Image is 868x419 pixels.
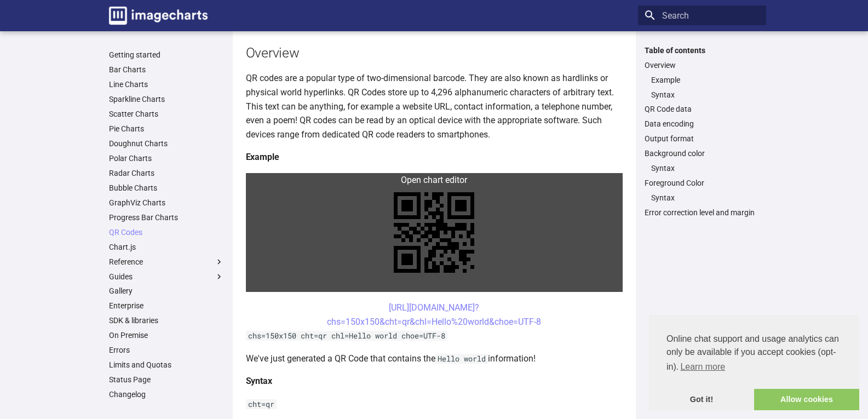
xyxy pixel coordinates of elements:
label: Reference [109,257,224,267]
code: cht=qr [246,399,277,409]
a: allow cookies [754,389,859,411]
a: Overview [645,60,760,70]
a: Syntax [651,90,760,100]
a: Pie Charts [109,124,224,134]
a: Limits and Quotas [109,360,224,370]
a: Bubble Charts [109,183,224,193]
div: cookieconsent [649,315,859,410]
a: QR Code data [645,105,760,114]
a: learn more about cookies [679,359,727,375]
nav: Overview [645,75,760,100]
a: On Premise [109,331,224,341]
code: chs=150x150 cht=qr chl=Hello world choe=UTF-8 [246,331,447,341]
a: Foreground Color [645,179,760,188]
label: Table of contents [638,45,766,55]
a: Getting started [109,50,224,60]
nav: Background color [645,164,760,174]
a: Errors [109,346,224,355]
a: Enterprise [109,301,224,311]
a: Changelog [109,389,224,399]
a: Background color [645,149,760,159]
a: Output format [645,134,760,144]
h4: Syntax [246,374,623,388]
a: Syntax [651,193,760,203]
p: QR codes are a popular type of two-dimensional barcode. They are also known as hardlinks or physi... [246,71,623,141]
a: Polar Charts [109,153,224,163]
a: Scatter Charts [109,110,224,119]
a: Sparkline Charts [109,95,224,105]
a: QR Codes [109,227,224,237]
input: Search [638,5,766,25]
a: Bar Charts [109,65,224,75]
a: Status Page [109,375,224,384]
a: Gallery [109,286,224,296]
a: Image-Charts documentation [105,2,212,29]
h4: Example [246,150,623,164]
a: GraphViz Charts [109,198,224,208]
a: Chart.js [109,242,224,252]
a: Progress Bar Charts [109,213,224,222]
h2: Overview [246,43,623,62]
a: Data encoding [645,119,760,129]
code: Hello world [435,354,488,364]
img: logo [109,7,208,25]
span: Online chat support and usage analytics can only be available if you accept cookies (opt-in). [666,332,842,375]
a: Syntax [651,164,760,174]
label: Guides [109,272,224,282]
nav: Table of contents [638,45,766,218]
p: We've just generated a QR Code that contains the information! [246,352,623,366]
a: Doughnut Charts [109,139,224,148]
a: dismiss cookie message [649,389,754,411]
a: Line Charts [109,80,224,90]
nav: Foreground Color [645,193,760,203]
a: SDK & libraries [109,316,224,326]
a: Example [651,75,760,85]
a: Radar Charts [109,168,224,178]
a: [URL][DOMAIN_NAME]?chs=150x150&cht=qr&chl=Hello%20world&choe=UTF-8 [327,302,541,327]
a: Error correction level and margin [645,208,760,217]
